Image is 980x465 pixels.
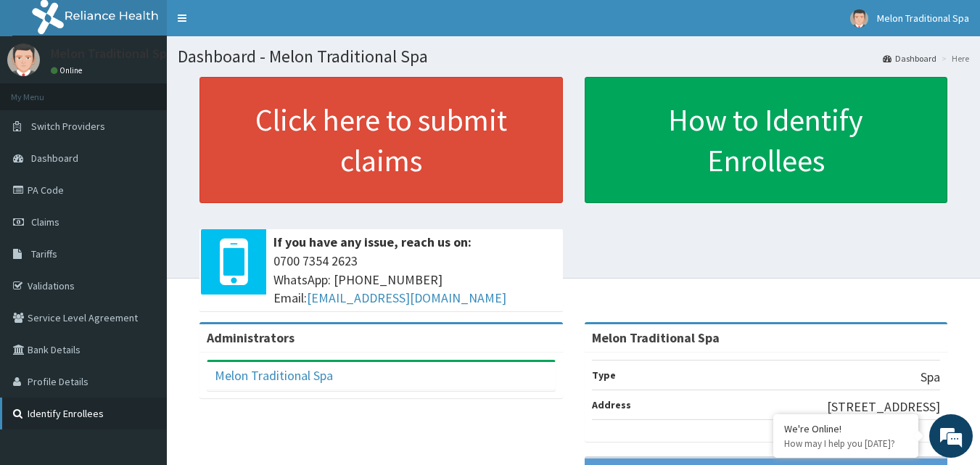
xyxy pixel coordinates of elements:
[921,368,940,387] p: Spa
[51,65,86,75] a: Online
[850,9,868,28] img: User Image
[31,215,59,229] span: Claims
[784,437,907,450] p: How may I help you today?
[7,44,40,76] img: User Image
[592,329,720,346] strong: Melon Traditional Spa
[883,52,936,65] a: Dashboard
[31,247,57,260] span: Tariffs
[215,367,333,384] a: Melon Traditional Spa
[827,398,940,416] p: [STREET_ADDRESS]
[877,12,969,25] span: Melon Traditional Spa
[585,77,948,203] a: How to Identify Enrollees
[31,152,78,165] span: Dashboard
[51,47,173,60] p: Melon Traditional Spa
[199,77,563,203] a: Click here to submit claims
[592,398,631,411] b: Address
[273,234,472,250] b: If you have any issue, reach us on:
[784,422,907,435] div: We're Online!
[592,369,616,382] b: Type
[938,52,969,65] li: Here
[273,252,556,308] span: 0700 7354 2623 WhatsApp: [PHONE_NUMBER] Email:
[31,120,105,133] span: Switch Providers
[207,329,295,346] b: Administrators
[307,289,506,306] a: [EMAIL_ADDRESS][DOMAIN_NAME]
[178,47,969,66] h1: Dashboard - Melon Traditional Spa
